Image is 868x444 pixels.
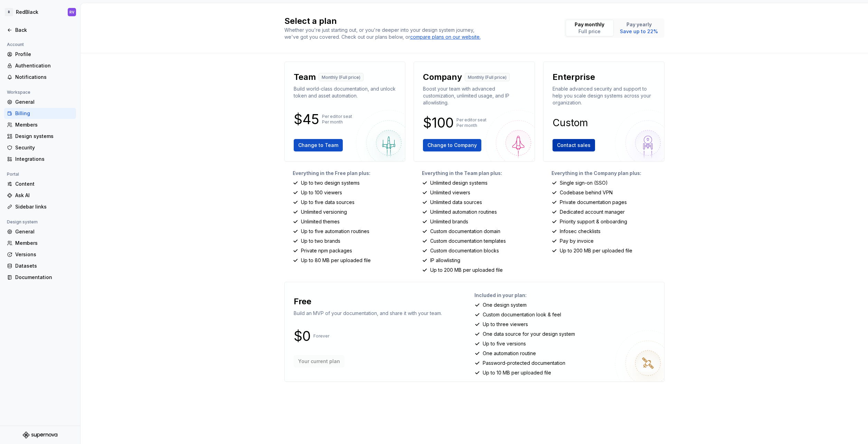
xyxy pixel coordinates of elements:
[301,257,371,264] p: Up to 80 MB per uploaded file
[4,178,76,189] a: Content
[560,199,627,206] p: Private documentation pages
[4,96,76,108] a: General
[430,218,468,225] p: Unlimited brands
[560,228,601,235] p: Infosec checklists
[551,170,664,177] p: Everything in the Company plan plus:
[313,333,329,339] p: Forever
[1,4,79,20] button: RRedBlackRV
[4,108,76,119] a: Billing
[553,119,588,127] p: Custom
[430,257,460,264] p: IP allowlisting
[293,170,406,177] p: Everything in the Free plan plus:
[15,62,73,69] div: Authentication
[430,238,506,244] p: Custom documentation templates
[430,179,488,186] p: Unlimited design systems
[294,332,311,340] p: $0
[430,228,500,235] p: Custom documentation domain
[427,142,477,149] span: Change to Company
[301,247,352,254] p: Private npm packages
[483,360,565,367] p: Password-protected documentation
[15,133,73,140] div: Design systems
[474,292,659,299] p: Included in your plan:
[553,72,595,83] p: Enterprise
[4,260,76,271] a: Datasets
[4,60,76,71] a: Authentication
[615,20,663,36] button: Pay yearlySave up to 22%
[301,228,369,235] p: Up to five automation routines
[560,209,625,215] p: Dedicated account manager
[483,350,536,357] p: One automation routine
[4,226,76,237] a: General
[430,247,499,254] p: Custom documentation blocks
[4,154,76,165] a: Integrations
[560,238,594,244] p: Pay by invoice
[298,142,338,149] span: Change to Team
[4,131,76,142] a: Design systems
[15,74,73,81] div: Notifications
[430,189,470,196] p: Unlimited viewers
[4,218,40,226] div: Design system
[15,27,73,34] div: Back
[560,218,627,225] p: Priority support & onboarding
[301,179,360,186] p: Up to two design systems
[560,179,608,186] p: Single sign-on (SSO)
[483,321,528,328] p: Up to three viewers
[322,114,352,125] p: Per editor seat Per month
[69,9,74,15] div: RV
[301,189,342,196] p: Up to 100 viewers
[15,156,73,163] div: Integrations
[4,170,22,178] div: Portal
[423,139,481,151] button: Change to Company
[23,432,57,438] svg: Supernova Logo
[4,25,76,36] a: Back
[15,51,73,58] div: Profile
[301,199,355,206] p: Up to five data sources
[620,21,658,28] p: Pay yearly
[294,115,319,123] p: $45
[301,209,347,215] p: Unlimited versioning
[430,209,497,215] p: Unlimited automation routines
[4,238,76,249] a: Members
[423,72,462,83] p: Company
[5,8,13,16] div: R
[483,302,527,308] p: One design system
[294,296,311,307] p: Free
[483,311,561,318] p: Custom documentation look & feel
[15,99,73,105] div: General
[557,142,591,149] span: Contact sales
[422,170,535,177] p: Everything in the Team plan plus:
[483,331,575,337] p: One data source for your design system
[294,139,343,151] button: Change to Team
[566,20,614,36] button: Pay monthlyFull price
[553,139,595,151] button: Contact sales
[456,117,487,128] p: Per editor seat Per month
[15,110,73,117] div: Billing
[560,247,632,254] p: Up to 200 MB per uploaded file
[575,21,604,28] p: Pay monthly
[15,262,73,269] div: Datasets
[15,251,73,258] div: Versions
[15,274,73,281] div: Documentation
[4,49,76,60] a: Profile
[15,121,73,128] div: Members
[15,181,73,187] div: Content
[4,249,76,260] a: Versions
[575,28,604,35] p: Full price
[483,369,551,376] p: Up to 10 MB per uploaded file
[483,340,526,347] p: Up to five versions
[423,85,526,106] p: Boost your team with advanced customization, unlimited usage, and IP allowlisting.
[16,9,38,16] div: RedBlack
[4,201,76,212] a: Sidebar links
[15,203,73,210] div: Sidebar links
[4,72,76,83] a: Notifications
[4,272,76,283] a: Documentation
[620,28,658,35] p: Save up to 22%
[15,144,73,151] div: Security
[294,72,316,83] p: Team
[553,85,655,106] p: Enable advanced security and support to help you scale design systems across your organization.
[4,190,76,201] a: Ask AI
[560,189,613,196] p: Codebase behind VPN
[4,40,27,49] div: Account
[15,228,73,235] div: General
